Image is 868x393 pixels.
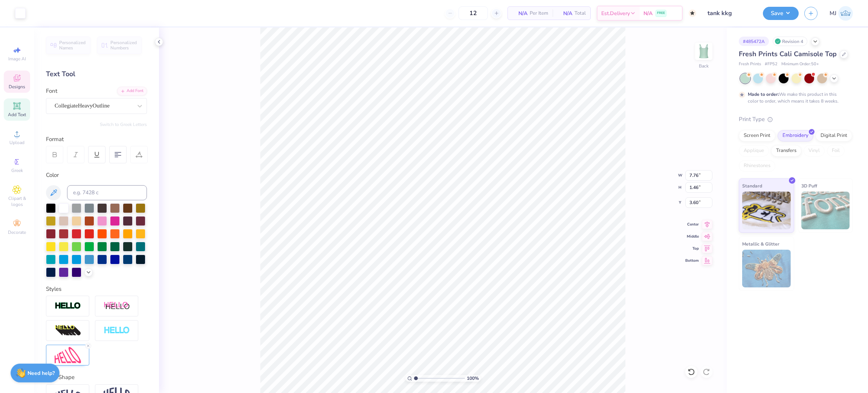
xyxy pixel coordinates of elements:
[827,145,845,157] div: Foil
[46,135,148,144] div: Format
[685,258,699,263] span: Bottom
[696,44,711,59] img: Back
[104,301,130,311] img: Shadow
[657,11,665,16] span: FREE
[781,61,819,68] span: Minimum Order: 50 +
[4,195,30,207] span: Clipart & logos
[830,6,853,21] a: MJ
[702,6,757,21] input: Untitled Design
[55,347,81,363] img: Free Distort
[59,40,86,51] span: Personalized Names
[467,375,479,382] span: 100 %
[742,182,762,190] span: Standard
[46,373,147,382] div: Text Shape
[838,6,853,21] img: Mark Joshua Mullasgo
[575,9,586,17] span: Total
[801,182,817,190] span: 3D Puff
[643,9,653,17] span: N/A
[739,115,853,124] div: Print Type
[739,61,761,68] span: Fresh Prints
[739,130,775,141] div: Screen Print
[104,326,130,335] img: Negative Space
[771,145,801,157] div: Transfers
[763,7,799,20] button: Save
[742,250,791,287] img: Metallic & Glitter
[742,192,791,229] img: Standard
[46,69,147,79] div: Text Tool
[117,87,147,95] div: Add Font
[748,91,779,97] strong: Made to order:
[739,160,775,172] div: Rhinestones
[748,91,840,104] div: We make this product in this color to order, which means it takes 8 weeks.
[8,56,26,62] span: Image AI
[8,112,26,118] span: Add Text
[9,84,25,90] span: Designs
[601,9,630,17] span: Est. Delivery
[699,63,709,69] div: Back
[685,246,699,251] span: Top
[11,167,23,173] span: Greek
[830,9,836,18] span: MJ
[100,121,147,127] button: Switch to Greek Letters
[46,285,147,293] div: Styles
[739,37,769,46] div: # 485472A
[773,37,807,46] div: Revision 4
[739,145,769,157] div: Applique
[804,145,825,157] div: Vinyl
[557,9,572,17] span: N/A
[46,87,57,95] label: Font
[816,130,852,141] div: Digital Print
[765,61,778,68] span: # FP52
[55,325,81,337] img: 3d Illusion
[46,171,147,180] div: Color
[530,9,548,17] span: Per Item
[110,40,137,51] span: Personalized Numbers
[685,222,699,227] span: Center
[67,185,147,200] input: e.g. 7428 c
[55,302,81,310] img: Stroke
[9,140,24,146] span: Upload
[742,240,779,248] span: Metallic & Glitter
[778,130,813,141] div: Embroidery
[8,229,26,235] span: Decorate
[685,234,699,239] span: Middle
[28,370,55,377] strong: Need help?
[512,9,527,17] span: N/A
[458,6,488,20] input: – –
[739,49,837,58] span: Fresh Prints Cali Camisole Top
[801,192,850,229] img: 3D Puff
